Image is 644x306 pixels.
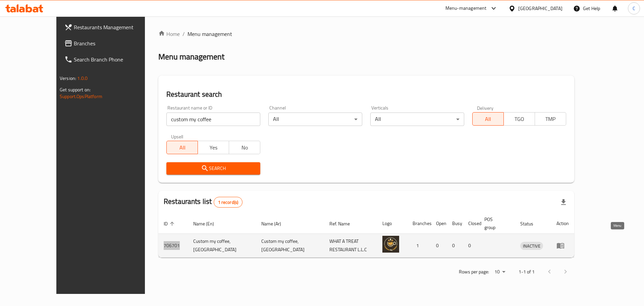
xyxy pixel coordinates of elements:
[503,112,535,126] button: TGO
[166,141,198,154] button: All
[377,213,407,234] th: Logo
[459,268,489,276] p: Rows per page:
[535,112,566,126] button: TMP
[633,5,635,12] span: C
[475,114,501,124] span: All
[447,234,463,258] td: 0
[477,105,494,110] label: Delivery
[431,234,447,258] td: 0
[268,113,362,126] div: All
[492,267,508,277] div: Rows per page:
[164,220,176,228] span: ID
[445,4,487,12] div: Menu-management
[232,143,258,152] span: No
[484,215,507,231] span: POS group
[261,220,290,228] span: Name (Ar)
[164,196,243,208] h2: Restaurants list
[198,141,229,154] button: Yes
[169,143,195,152] span: All
[324,234,377,258] td: WHAT A TREAT RESTAURANT L.L.C
[382,236,399,253] img: Custom my coffee, Business Bay
[256,234,324,258] td: Custom my coffee, [GEOGRAPHIC_DATA]
[77,74,88,83] span: 1.0.0
[229,141,260,154] button: No
[520,242,543,250] span: INACTIVE
[463,234,479,258] td: 0
[60,85,91,94] span: Get support on:
[214,199,243,206] span: 1 record(s)
[472,112,504,126] button: All
[60,74,76,83] span: Version:
[74,55,159,63] span: Search Branch Phone
[187,30,232,38] span: Menu management
[447,213,463,234] th: Busy
[60,92,102,101] a: Support.OpsPlatform
[158,30,180,38] a: Home
[158,30,574,38] nav: breadcrumb
[59,35,164,51] a: Branches
[166,89,566,99] h2: Restaurant search
[59,51,164,68] a: Search Branch Phone
[551,213,574,234] th: Action
[182,30,185,38] li: /
[518,5,562,12] div: [GEOGRAPHIC_DATA]
[431,213,447,234] th: Open
[520,220,542,228] span: Status
[59,19,164,35] a: Restaurants Management
[201,143,226,152] span: Yes
[519,268,535,276] p: 1-1 of 1
[171,134,183,139] label: Upsell
[188,234,256,258] td: Custom my coffee, [GEOGRAPHIC_DATA]
[74,39,159,47] span: Branches
[506,114,532,124] span: TGO
[158,51,224,62] h2: Menu management
[166,113,260,126] input: Search for restaurant name or ID..
[74,23,159,31] span: Restaurants Management
[158,234,188,258] td: 706701
[538,114,563,124] span: TMP
[329,220,359,228] span: Ref. Name
[172,164,255,173] span: Search
[407,213,431,234] th: Branches
[407,234,431,258] td: 1
[158,213,574,258] table: enhanced table
[166,162,260,175] button: Search
[193,220,223,228] span: Name (En)
[555,194,572,210] div: Export file
[463,213,479,234] th: Closed
[370,113,464,126] div: All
